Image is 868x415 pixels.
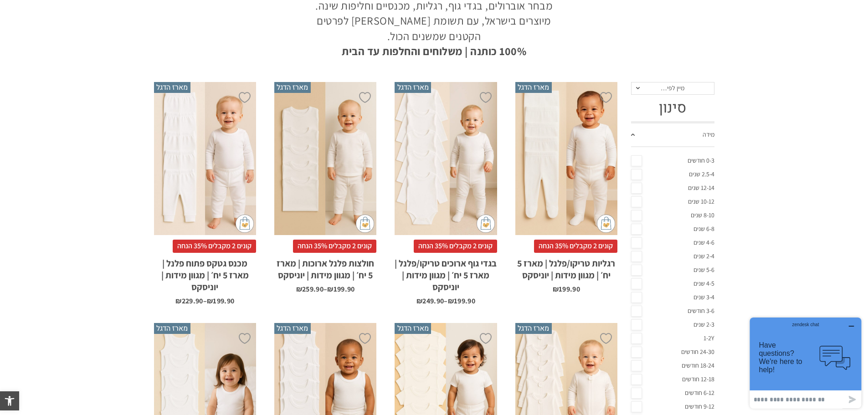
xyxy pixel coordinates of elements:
[746,314,865,412] iframe: Opens a widget where you can chat to one of our agents
[327,284,354,294] bdi: 199.90
[631,291,714,304] a: 3-4 שנים
[416,296,444,306] bdi: 249.90
[356,215,374,233] img: cat-mini-atc.png
[414,240,497,252] span: קונים 2 מקבלים 35% הנחה
[175,296,203,306] bdi: 229.90
[631,263,714,277] a: 5-6 שנים
[631,181,714,195] a: 12-14 שנים
[631,168,714,181] a: 2.5-4 שנים
[631,195,714,209] a: 10-12 שנים
[324,286,327,293] span: –
[515,82,552,93] span: מארז הדגל
[631,154,714,168] a: 0-3 חודשים
[631,304,714,318] a: 3-6 חודשים
[477,215,495,233] img: cat-mini-atc.png
[631,277,714,291] a: 4-5 שנים
[448,296,454,306] span: ₪
[631,209,714,222] a: 8-10 שנים
[631,400,714,414] a: 9-12 חודשים
[175,296,181,306] span: ₪
[154,323,190,334] span: מארז הדגל
[631,222,714,236] a: 6-8 שנים
[207,296,213,306] span: ₪
[274,253,376,281] h2: חולצות פלנל ארוכות | מארז 5 יח׳ | מגוון מידות | יוניסקס
[395,82,497,305] a: מארז הדגל בגדי גוף ארוכים טריקו/פלנל | מארז 5 יח׳ | מגוון מידות | יוניסקס קונים 2 מקבלים 35% הנחה...
[342,44,526,58] strong: 100% כותנה | משלוחים והחלפות עד הבית
[631,318,714,332] a: 2-3 שנים
[274,82,311,93] span: מארז הדגל
[154,253,256,293] h2: מכנס גטקס פתוח פלנל | מארז 5 יח׳ | מגוון מידות | יוניסקס
[553,284,580,294] bdi: 199.90
[534,240,617,252] span: קונים 2 מקבלים 35% הנחה
[631,99,714,117] h3: סינון
[395,253,497,293] h2: בגדי גוף ארוכים טריקו/פלנל | מארז 5 יח׳ | מגוון מידות | יוניסקס
[296,284,324,294] bdi: 259.90
[395,82,431,93] span: מארז הדגל
[274,323,311,334] span: מארז הדגל
[173,240,256,252] span: קונים 2 מקבלים 35% הנחה
[154,82,190,93] span: מארז הדגל
[631,123,714,147] a: מידה
[296,284,302,294] span: ₪
[631,386,714,400] a: 6-12 חודשים
[631,250,714,263] a: 2-4 שנים
[416,296,422,306] span: ₪
[274,82,376,293] a: מארז הדגל חולצות פלנל ארוכות | מארז 5 יח׳ | מגוון מידות | יוניסקס קונים 2 מקבלים 35% הנחהחולצות פ...
[631,236,714,250] a: 4-6 שנים
[631,373,714,386] a: 12-18 חודשים
[515,82,617,293] a: מארז הדגל רגליות טריקו/פלנל | מארז 5 יח׳ | מגוון מידות | יוניסקס קונים 2 מקבלים 35% הנחהרגליות טר...
[515,323,552,334] span: מארז הדגל
[327,284,333,294] span: ₪
[631,332,714,345] a: 1-2Y
[631,345,714,359] a: 24-30 חודשים
[597,215,615,233] img: cat-mini-atc.png
[207,296,234,306] bdi: 199.90
[444,297,447,305] span: –
[293,240,376,252] span: קונים 2 מקבלים 35% הנחה
[203,297,207,305] span: –
[448,296,475,306] bdi: 199.90
[236,215,254,233] img: cat-mini-atc.png
[515,253,617,281] h2: רגליות טריקו/פלנל | מארז 5 יח׳ | מגוון מידות | יוניסקס
[661,84,684,92] span: מיין לפי…
[553,284,559,294] span: ₪
[631,359,714,373] a: 18-24 חודשים
[154,82,256,305] a: מארז הדגל מכנס גטקס פתוח פלנל | מארז 5 יח׳ | מגוון מידות | יוניסקס קונים 2 מקבלים 35% הנחהמכנס גט...
[395,323,431,334] span: מארז הדגל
